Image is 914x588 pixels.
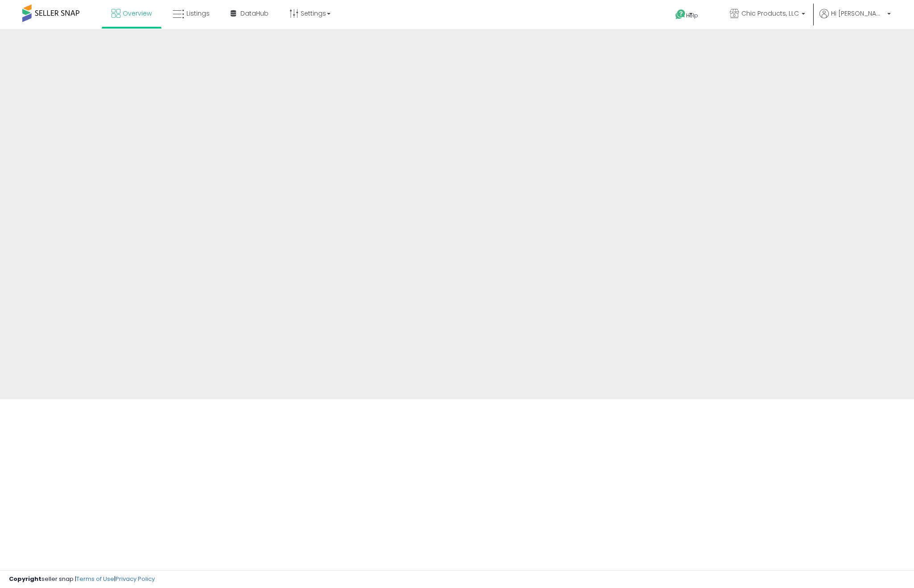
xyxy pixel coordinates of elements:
[741,9,799,18] span: Chic Products, LLC
[240,9,269,18] span: DataHub
[668,2,715,29] a: Help
[675,9,686,20] i: Get Help
[186,9,210,18] span: Listings
[123,9,152,18] span: Overview
[831,9,885,18] span: Hi [PERSON_NAME]
[819,9,891,29] a: Hi [PERSON_NAME]
[686,12,698,19] span: Help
